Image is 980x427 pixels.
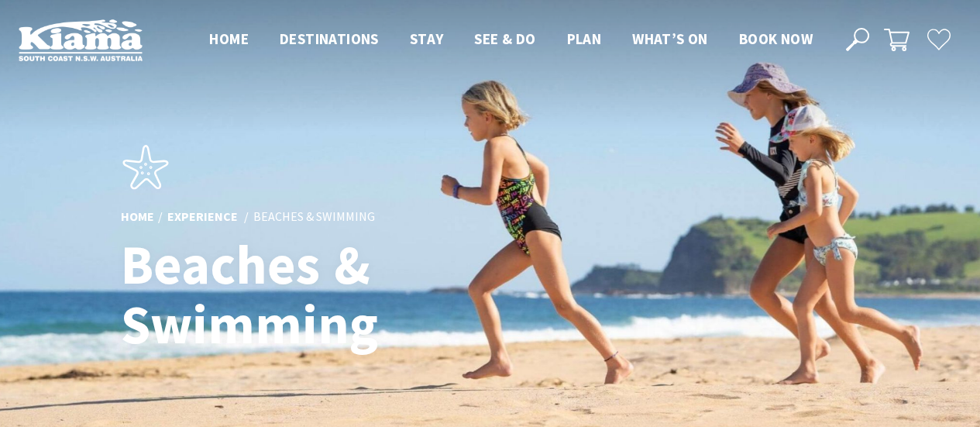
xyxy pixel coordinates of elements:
nav: Main Menu [194,27,828,53]
span: See & Do [474,29,535,48]
span: Destinations [280,29,379,48]
span: Home [209,29,249,48]
h1: Beaches & Swimming [121,236,559,355]
span: Plan [567,29,602,48]
span: Stay [410,29,444,48]
span: Book now [739,29,813,48]
a: Home [121,209,154,226]
img: Kiama Logo [19,19,143,61]
a: Experience [167,209,238,226]
li: Beaches & Swimming [253,208,375,228]
span: What’s On [632,29,708,48]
